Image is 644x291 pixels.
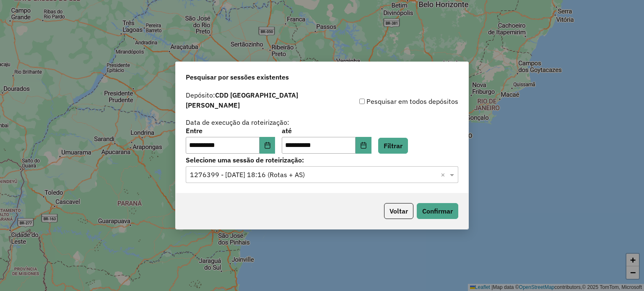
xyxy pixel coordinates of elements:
[186,155,458,165] label: Selecione uma sessão de roteirização:
[356,137,371,154] button: Choose Date
[384,203,413,219] button: Voltar
[441,170,448,180] span: Clear all
[417,203,458,219] button: Confirmar
[282,126,371,136] label: até
[186,90,322,110] label: Depósito:
[186,117,289,127] label: Data de execução da roteirização:
[186,126,275,136] label: Entre
[186,91,298,109] strong: CDD [GEOGRAPHIC_DATA][PERSON_NAME]
[260,137,275,154] button: Choose Date
[322,96,458,106] div: Pesquisar em todos depósitos
[378,138,408,154] button: Filtrar
[186,72,289,82] span: Pesquisar por sessões existentes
